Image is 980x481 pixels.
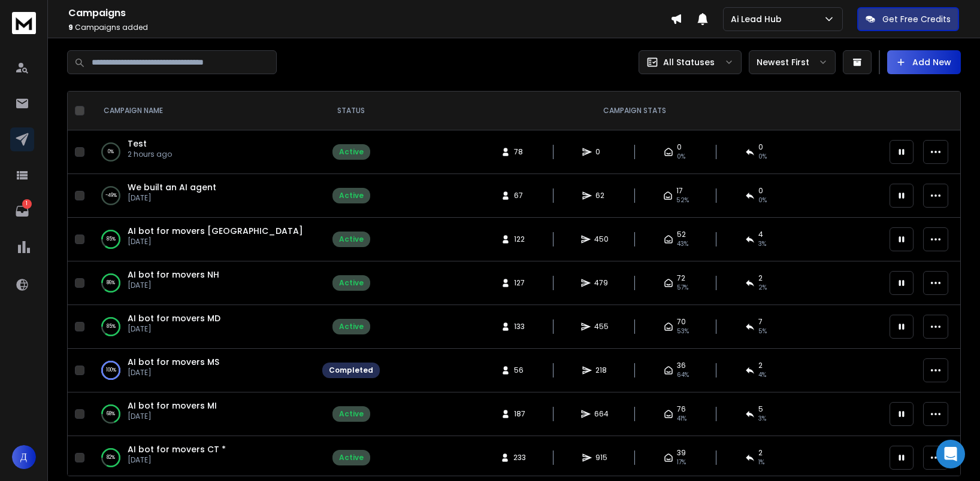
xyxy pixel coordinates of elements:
span: 4 [758,230,763,239]
span: 39 [677,448,686,458]
p: 85 % [107,321,116,333]
span: 72 [677,273,685,283]
span: 5 % [758,327,767,336]
span: 70 [677,317,686,327]
a: AI bot for movers [GEOGRAPHIC_DATA] [128,225,303,237]
button: Д [12,445,36,469]
th: CAMPAIGN STATS [387,92,882,130]
span: 0 [758,186,763,196]
a: AI bot for movers MD [128,312,220,324]
span: 17 % [677,458,686,467]
p: 86 % [107,277,115,289]
span: 133 [514,322,526,331]
p: 2 hours ago [128,150,172,159]
td: 82%AI bot for movers CT *[DATE] [89,436,315,480]
a: AI bot for movers MS [128,356,219,368]
p: 85 % [107,233,116,245]
span: AI bot for movers NH [128,269,219,281]
span: 78 [514,147,526,157]
p: [DATE] [128,412,217,421]
div: Active [339,147,364,157]
p: -49 % [105,190,117,202]
button: Add New [887,50,961,74]
p: 1 [22,199,32,209]
span: 122 [514,235,526,244]
p: Get Free Credits [882,13,951,25]
span: 67 [514,191,526,200]
span: 52 [677,230,686,239]
span: 5 [758,404,763,414]
td: 0%Test2 hours ago [89,130,315,174]
div: Active [339,322,364,331]
p: [DATE] [128,455,226,465]
span: 41 % [677,414,686,424]
span: 17 [676,186,683,196]
span: 0% [677,152,685,162]
span: 0% [758,152,767,162]
span: 450 [594,235,609,244]
span: 3 % [758,414,766,424]
span: 62 [595,191,607,200]
div: Active [339,235,364,244]
span: 915 [595,453,607,462]
span: 127 [514,278,526,288]
p: [DATE] [128,324,220,334]
span: We built an AI agent [128,181,216,193]
span: 52 % [676,196,689,205]
span: 4 % [758,370,766,380]
span: 0 [677,142,682,152]
a: AI bot for movers CT * [128,443,226,455]
button: Newest First [749,50,836,74]
span: 7 [758,317,763,327]
div: Active [339,191,364,200]
span: 218 [595,366,607,375]
span: 187 [514,409,526,419]
div: Open Intercom Messenger [936,440,965,468]
p: [DATE] [128,368,219,378]
td: 100%AI bot for movers MS[DATE] [89,349,315,392]
a: AI bot for movers MI [128,400,217,412]
p: 100 % [106,364,116,376]
span: 1 % [758,458,764,467]
span: 64 % [677,370,689,380]
p: [DATE] [128,281,219,290]
p: 0 % [108,146,114,158]
td: -49%We built an AI agent[DATE] [89,174,315,218]
span: 0 [595,147,607,157]
div: Active [339,453,364,462]
a: Test [128,138,147,150]
span: 43 % [677,239,688,249]
img: logo [12,12,36,34]
div: Active [339,278,364,288]
span: 53 % [677,327,689,336]
span: 2 [758,361,763,370]
span: 479 [594,278,608,288]
td: 85%AI bot for movers [GEOGRAPHIC_DATA][DATE] [89,218,315,261]
th: STATUS [315,92,387,130]
button: Get Free Credits [857,7,959,31]
a: 1 [10,199,34,223]
span: 56 [514,366,526,375]
th: CAMPAIGN NAME [89,92,315,130]
td: 86%AI bot for movers NH[DATE] [89,261,315,305]
span: 2 % [758,283,767,293]
td: 85%AI bot for movers MD[DATE] [89,305,315,349]
span: 233 [513,453,526,462]
td: 68%AI bot for movers MI[DATE] [89,392,315,436]
h1: Campaigns [68,6,670,20]
p: Campaigns added [68,23,670,32]
p: 68 % [107,408,115,420]
span: 57 % [677,283,688,293]
p: All Statuses [663,56,715,68]
p: [DATE] [128,193,216,203]
span: 0 [758,142,763,152]
span: 0 % [758,196,767,205]
span: 664 [594,409,609,419]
